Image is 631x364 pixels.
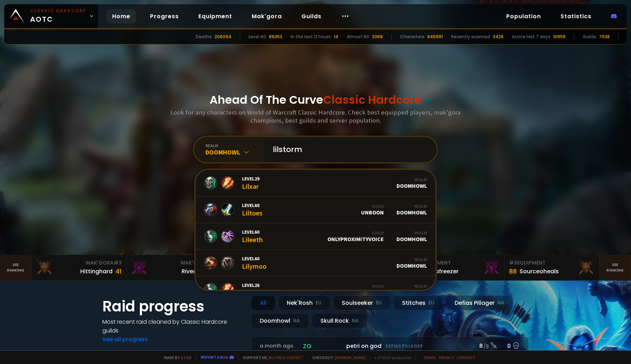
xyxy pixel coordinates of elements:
[347,34,369,40] div: Almost 60
[215,34,231,40] div: 206094
[333,295,391,310] div: Soulseeker
[327,230,384,242] div: OnlyProximityVoice
[396,204,427,209] div: Realm
[168,108,463,124] h3: Look for any characters on World of Warcraft Classic Hardcore. Check best equipped players, mak'g...
[396,177,427,182] div: Realm
[428,300,434,307] small: EU
[160,355,191,360] span: Made by
[393,295,443,310] div: Stitches
[396,177,427,189] div: Doomhowl
[205,148,264,156] div: Doomhowl
[130,259,216,267] div: Mak'Gora
[396,257,427,269] div: Doomhowl
[457,355,475,360] a: Consent
[312,313,367,328] div: Skull Rock
[251,295,275,310] div: All
[352,317,359,324] small: NA
[242,229,263,235] span: Level 60
[425,267,459,276] div: Notafreezer
[291,34,331,40] div: In the last 12 hours
[376,300,382,307] small: EU
[400,34,425,40] div: Characters
[114,259,122,266] span: # 3
[144,9,184,23] a: Progress
[249,34,266,40] div: Level 60
[181,355,191,360] a: a fan
[242,282,295,297] div: [PERSON_NAME]
[583,34,596,40] div: Guilds
[196,170,435,197] a: Level29LilxarRealmDoomhowl
[423,355,436,360] a: Terms
[599,34,610,40] div: 7538
[193,9,238,23] a: Equipment
[439,355,454,360] a: Privacy
[30,8,86,14] small: Classic Hardcore
[107,9,136,23] a: Home
[201,355,228,360] a: Report a bug
[102,317,243,335] h4: Most recent raid cleaned by Classic Hardcore guilds
[497,300,504,307] small: NA
[196,223,435,250] a: Level60LileethGuildOnlyProximityVoiceRealmDoomhowl
[210,91,421,108] h1: Ahead Of The Curve
[315,300,321,307] small: EU
[396,230,427,242] div: Doomhowl
[196,276,435,303] a: Level26[PERSON_NAME]GuildLOL SHUT UPRealmDoomhowl
[126,255,221,280] a: Mak'Gora#2Rivench100
[205,143,264,148] div: realm
[361,204,384,209] div: Guild
[427,34,443,40] div: 845991
[512,34,550,40] div: Active last 7 days
[4,4,98,28] a: Classic HardcoreAOTC
[323,92,421,108] span: Classic Hardcore
[251,313,309,328] div: Doomhowl
[242,176,259,191] div: Lilxar
[115,267,122,276] div: 41
[32,255,126,280] a: Mak'Gora#3Hittinghard41
[520,267,559,276] div: Sourceoheals
[242,282,295,288] span: Level 26
[278,295,330,310] div: Nek'Rosh
[269,137,428,162] input: Search a character...
[196,197,435,223] a: Level60LiltoesGuildUnboonRealmDoomhowl
[351,283,384,296] div: LOL SHUT UP
[308,355,365,360] span: Checkout
[505,255,599,280] a: #3Equipment88Sourceoheals
[36,259,122,267] div: Mak'Gora
[555,9,597,23] a: Statistics
[361,204,384,216] div: Unboon
[269,34,282,40] div: 66353
[369,355,412,360] span: v. d752d5 - production
[269,355,304,360] a: Buy me a coffee
[293,317,300,324] small: NA
[599,255,631,280] a: Seeranking
[242,202,263,208] span: Level 60
[238,355,304,360] span: Support me,
[501,9,547,23] a: Population
[80,267,113,276] div: Hittinghard
[451,34,490,40] div: Recently scanned
[242,176,259,182] span: Level 29
[493,34,503,40] div: 3428
[182,267,204,276] div: Rivench
[30,8,86,25] span: AOTC
[351,283,384,289] div: Guild
[102,335,148,343] a: See all progress
[414,259,500,267] div: Equipment
[196,34,212,40] div: Deaths
[327,230,384,235] div: Guild
[396,204,427,216] div: Doomhowl
[242,229,263,244] div: Lileeth
[242,255,266,270] div: Lilymoo
[242,255,266,262] span: Level 60
[410,255,505,280] a: #2Equipment88Notafreezer
[334,34,338,40] div: 14
[396,283,427,296] div: Doomhowl
[396,257,427,262] div: Realm
[372,34,383,40] div: 2069
[396,283,427,289] div: Realm
[242,202,263,217] div: Liltoes
[509,259,517,266] span: # 3
[296,9,327,23] a: Guilds
[553,34,565,40] div: 10958
[335,355,365,360] a: [DOMAIN_NAME]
